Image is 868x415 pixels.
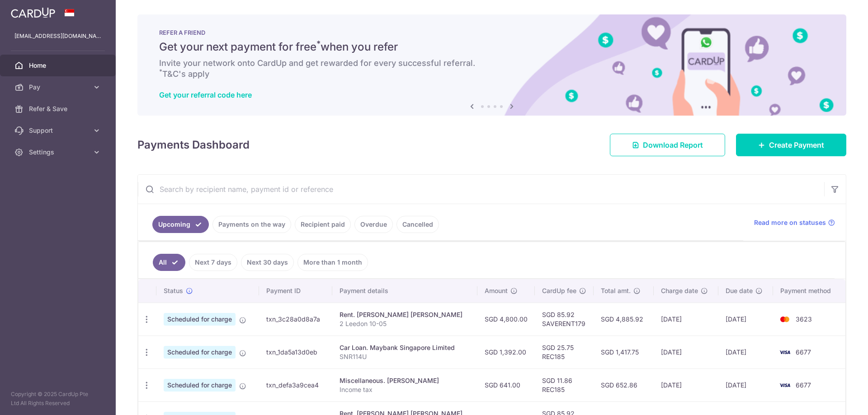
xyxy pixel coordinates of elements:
[159,40,825,54] h5: Get your next payment for free when you refer
[297,254,368,271] a: More than 1 month
[776,314,794,325] img: Bank Card
[29,148,89,157] span: Settings
[796,381,811,389] span: 6677
[29,126,89,135] span: Support
[159,90,252,99] a: Get your referral code here
[754,218,826,227] span: Read more on statuses
[477,368,535,401] td: SGD 641.00
[340,343,470,352] div: Car Loan. Maybank Singapore Limited
[643,140,703,150] span: Download Report
[754,218,835,227] a: Read more on statuses
[29,104,89,113] span: Refer & Save
[477,303,535,336] td: SGD 4,800.00
[535,336,594,368] td: SGD 25.75 REC185
[14,32,101,41] p: [EMAIL_ADDRESS][DOMAIN_NAME]
[29,83,89,92] span: Pay
[159,29,825,36] p: REFER A FRIEND
[718,303,773,336] td: [DATE]
[259,279,332,303] th: Payment ID
[164,379,236,392] span: Scheduled for charge
[654,336,718,368] td: [DATE]
[396,216,439,233] a: Cancelled
[212,216,291,233] a: Payments on the way
[259,303,332,336] td: txn_3c28a0d8a7a
[153,254,185,271] a: All
[654,303,718,336] td: [DATE]
[259,336,332,368] td: txn_1da5a13d0eb
[594,303,654,336] td: SGD 4,885.92
[138,175,824,204] input: Search by recipient name, payment id or reference
[295,216,351,233] a: Recipient paid
[164,286,183,295] span: Status
[340,352,470,361] p: SNR114U
[654,368,718,401] td: [DATE]
[340,319,470,328] p: 2 Leedon 10-05
[661,286,698,295] span: Charge date
[137,137,250,153] h4: Payments Dashboard
[340,385,470,394] p: Income tax
[535,368,594,401] td: SGD 11.86 REC185
[736,134,846,156] a: Create Payment
[542,286,576,295] span: CardUp fee
[11,7,55,18] img: CardUp
[477,336,535,368] td: SGD 1,392.00
[137,14,846,116] img: RAF banner
[164,313,236,326] span: Scheduled for charge
[332,279,477,303] th: Payment details
[189,254,237,271] a: Next 7 days
[718,336,773,368] td: [DATE]
[776,380,794,391] img: Bank Card
[776,347,794,358] img: Bank Card
[241,254,294,271] a: Next 30 days
[29,61,89,70] span: Home
[601,286,631,295] span: Total amt.
[164,346,236,359] span: Scheduled for charge
[485,286,508,295] span: Amount
[718,368,773,401] td: [DATE]
[773,279,845,303] th: Payment method
[152,216,209,233] a: Upcoming
[610,134,725,156] a: Download Report
[796,315,812,323] span: 3623
[769,140,824,150] span: Create Payment
[259,368,332,401] td: txn_defa3a9cea4
[535,303,594,336] td: SGD 85.92 SAVERENT179
[796,348,811,356] span: 6677
[159,58,825,79] h6: Invite your network onto CardUp and get rewarded for every successful referral. T&C's apply
[340,310,470,319] div: Rent. [PERSON_NAME] [PERSON_NAME]
[354,216,393,233] a: Overdue
[594,368,654,401] td: SGD 652.86
[340,376,470,385] div: Miscellaneous. [PERSON_NAME]
[726,286,753,295] span: Due date
[594,336,654,368] td: SGD 1,417.75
